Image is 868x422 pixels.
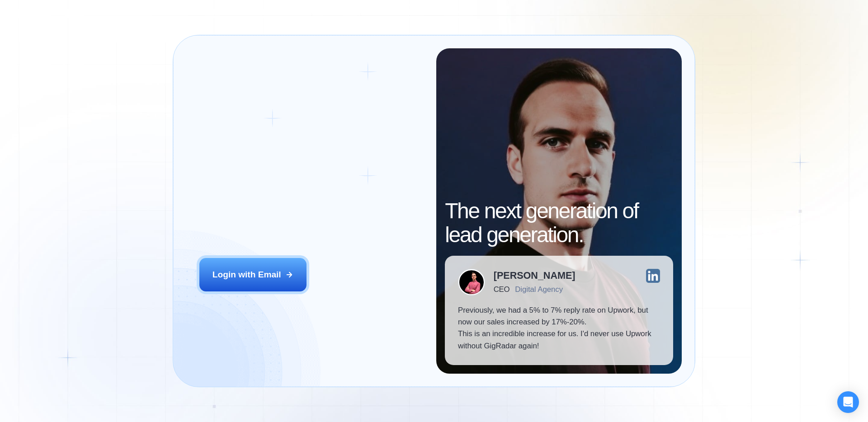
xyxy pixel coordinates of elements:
div: [PERSON_NAME] [494,271,576,281]
div: Login with Email [212,269,281,281]
h2: The next generation of lead generation. [445,199,673,247]
div: CEO [494,285,509,294]
p: Previously, we had a 5% to 7% reply rate on Upwork, but now our sales increased by 17%-20%. This ... [458,305,660,352]
div: Open Intercom Messenger [837,391,859,413]
div: Digital Agency [515,285,563,294]
button: Login with Email [199,258,307,291]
